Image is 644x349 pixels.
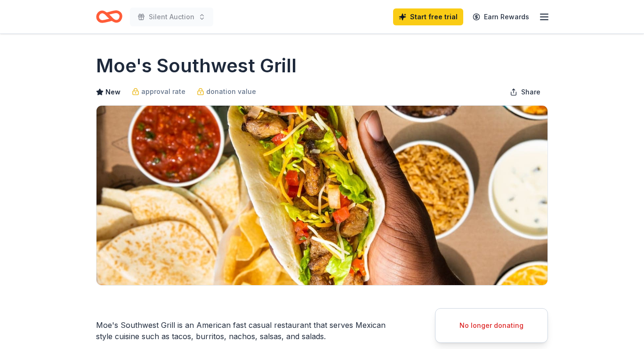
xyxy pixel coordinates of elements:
a: Earn Rewards [467,8,535,25]
span: New [105,86,121,98]
div: No longer donating [447,320,536,331]
a: Start free trial [393,8,463,25]
a: donation value [197,86,256,97]
a: approval rate [132,86,185,97]
div: Moe's Southwest Grill is an American fast casual restaurant that serves Mexican style cuisine suc... [96,319,390,342]
h1: Moe's Southwest Grill [96,53,297,79]
span: Share [521,86,540,98]
a: Home [96,6,122,28]
img: Image for Moe's Southwest Grill [97,106,547,285]
button: Silent Auction [130,8,213,26]
button: Share [502,83,548,101]
span: donation value [206,86,256,97]
span: approval rate [141,86,185,97]
span: Silent Auction [149,11,194,23]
